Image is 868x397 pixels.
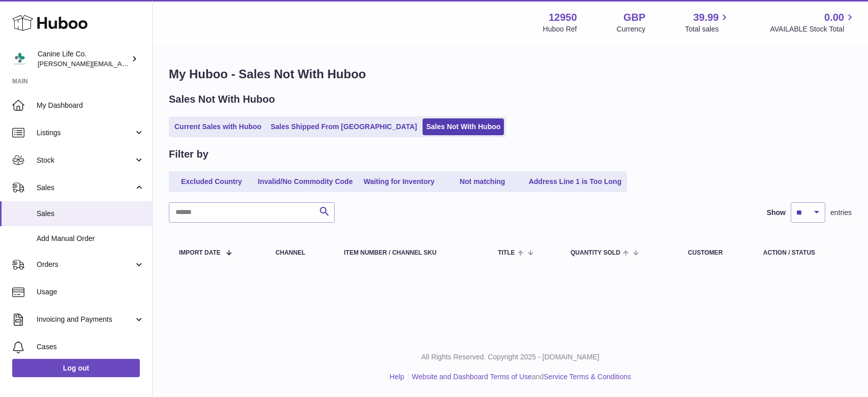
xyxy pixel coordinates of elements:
a: Help [390,373,404,381]
strong: GBP [623,11,645,24]
div: Customer [688,250,743,256]
span: 39.99 [693,11,719,24]
a: Sales Not With Huboo [423,118,504,135]
span: Cases [37,342,144,352]
a: Waiting for Inventory [358,173,440,190]
span: Stock [37,156,134,165]
div: Canine Life Co. [38,49,129,69]
label: Show [767,208,786,218]
span: Usage [37,287,144,297]
a: Current Sales with Huboo [171,118,265,135]
a: Excluded Country [171,173,252,190]
strong: 12950 [549,11,577,24]
div: Action / Status [763,250,842,256]
div: Currency [617,24,646,34]
span: AVAILABLE Stock Total [770,24,856,34]
span: Orders [37,260,134,269]
p: All Rights Reserved. Copyright 2025 - [DOMAIN_NAME] [161,352,860,362]
a: Address Line 1 is Too Long [525,173,625,190]
span: [PERSON_NAME][EMAIL_ADDRESS][DOMAIN_NAME] [38,59,204,68]
span: Add Manual Order [37,234,144,243]
span: 0.00 [824,11,844,24]
span: Invoicing and Payments [37,315,134,324]
span: My Dashboard [37,101,144,110]
a: Log out [12,359,140,377]
span: entries [830,208,852,218]
li: and [408,372,631,382]
span: Import date [179,250,221,256]
a: 39.99 Total sales [685,11,730,34]
span: Sales [37,183,134,193]
img: kevin@clsgltd.co.uk [12,51,27,67]
a: 0.00 AVAILABLE Stock Total [770,11,856,34]
a: Service Terms & Conditions [544,373,631,381]
a: Not matching [442,173,523,190]
span: Title [498,250,515,256]
span: Listings [37,128,134,138]
div: Channel [276,250,324,256]
h1: My Huboo - Sales Not With Huboo [169,66,852,82]
a: Invalid/No Commodity Code [254,173,356,190]
h2: Sales Not With Huboo [169,93,275,106]
span: Sales [37,209,144,219]
div: Huboo Ref [543,24,577,34]
h2: Filter by [169,147,208,161]
a: Sales Shipped From [GEOGRAPHIC_DATA] [267,118,421,135]
span: Total sales [685,24,730,34]
span: Quantity Sold [571,250,620,256]
a: Website and Dashboard Terms of Use [412,373,532,381]
div: Item Number / Channel SKU [344,250,478,256]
